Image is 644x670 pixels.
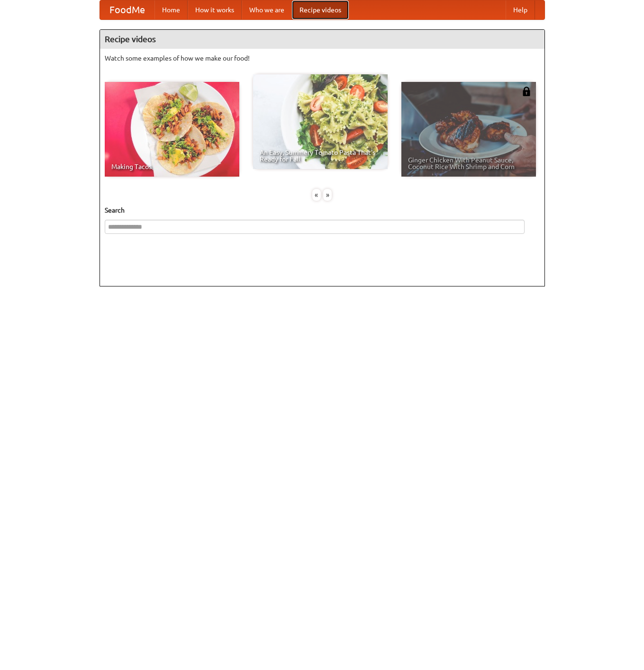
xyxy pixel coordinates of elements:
span: An Easy, Summery Tomato Pasta That's Ready for Fall [260,149,381,162]
a: Home [154,0,188,19]
a: Recipe videos [292,0,349,19]
a: An Easy, Summery Tomato Pasta That's Ready for Fall [253,74,388,169]
h4: Recipe videos [100,30,544,49]
a: Making Tacos [105,82,239,177]
div: » [323,189,332,201]
span: Making Tacos [111,163,233,170]
a: Help [506,0,535,19]
a: How it works [188,0,242,19]
p: Watch some examples of how we make our food! [105,54,540,63]
h5: Search [105,205,540,215]
img: 483408.png [522,87,531,96]
div: « [312,189,321,201]
a: Who we are [242,0,292,19]
a: FoodMe [100,0,154,19]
